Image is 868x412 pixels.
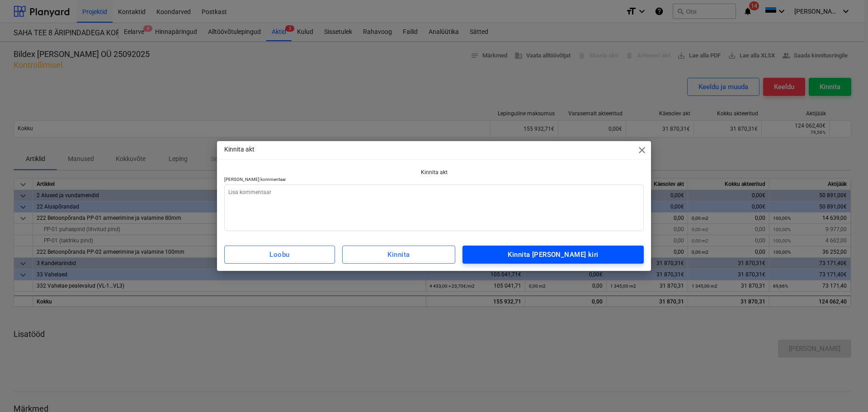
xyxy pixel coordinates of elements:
[224,169,644,176] p: Kinnita akt
[224,145,255,154] p: Kinnita akt
[637,145,647,156] span: close
[508,249,598,260] div: Kinnita [PERSON_NAME] kiri
[387,249,410,260] div: Kinnita
[823,369,868,412] iframe: Chat Widget
[269,249,289,260] div: Loobu
[342,246,455,264] button: Kinnita
[224,246,335,264] button: Loobu
[224,176,644,184] p: [PERSON_NAME] kommentaar
[462,246,644,264] button: Kinnita [PERSON_NAME] kiri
